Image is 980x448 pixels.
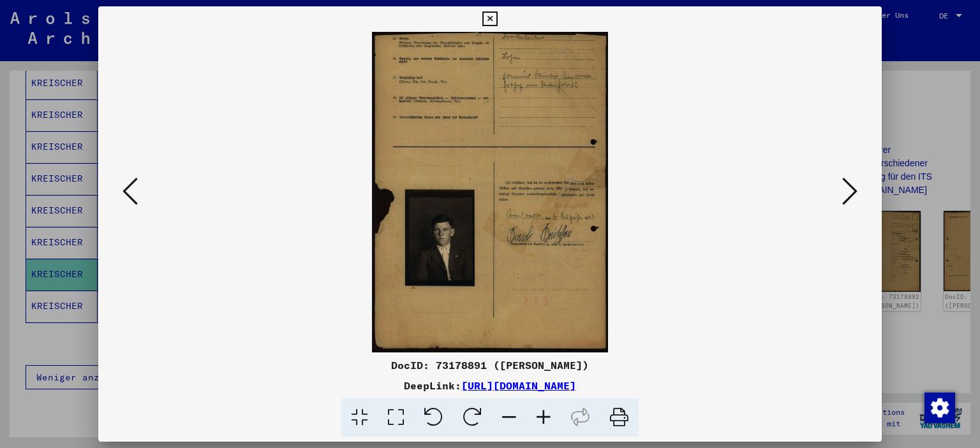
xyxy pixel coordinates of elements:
div: DeepLink: [98,378,882,393]
div: Zustimmung ändern [924,392,954,423]
img: Zustimmung ändern [924,393,955,423]
div: DocID: 73178891 ([PERSON_NAME]) [98,358,882,373]
a: [URL][DOMAIN_NAME] [461,379,576,392]
img: 002.jpg [142,32,839,352]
